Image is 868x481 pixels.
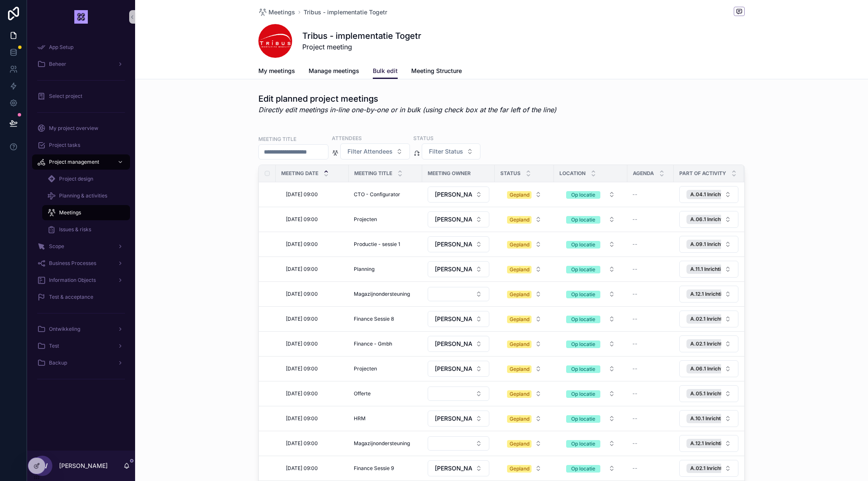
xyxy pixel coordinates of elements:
span: -- [632,390,637,397]
h1: Edit planned project meetings [258,93,556,105]
span: Project tasks [49,142,80,149]
a: Select Button [500,261,549,277]
span: My project overview [49,125,98,132]
a: Select Button [559,435,622,451]
span: [DATE] 09:00 [286,365,318,372]
a: Productie - sessie 1 [354,241,417,248]
button: Select Button [500,212,548,227]
a: [DATE] 09:00 [286,266,344,273]
button: Unselect 11 [686,414,754,423]
button: Select Button [559,212,622,227]
a: Select Button [427,286,490,302]
a: Planning [354,266,417,273]
span: Projecten [354,216,377,223]
span: Backup [49,359,67,366]
a: [DATE] 09:00 [286,365,344,372]
a: [DATE] 09:00 [286,440,344,447]
div: Op locatie [571,291,595,298]
span: Offerte [354,390,371,397]
span: Test & acceptance [49,294,93,300]
span: A.12.1 Inrichting Magazijnondersteuning [690,291,787,297]
button: Select Button [679,261,738,278]
span: CTO - Configurator [354,191,400,198]
span: Meeting Date [281,170,318,177]
span: [DATE] 09:00 [286,415,318,422]
a: -- [632,266,669,273]
a: Magazijnondersteuning [354,291,417,297]
a: Select Button [500,286,549,302]
button: Unselect 4 [686,389,761,398]
a: Select Button [559,261,622,277]
a: Select Button [500,236,549,252]
a: Select project [32,89,130,104]
button: Select Button [559,411,622,426]
a: Select Button [500,211,549,227]
span: [PERSON_NAME] [435,464,472,473]
button: Select Button [679,211,738,228]
span: A.02.1 Inrichting Finance [690,465,750,472]
span: [DATE] 09:00 [286,316,318,322]
a: [DATE] 09:00 [286,390,344,397]
span: A.12.1 Inrichting Magazijnondersteuning [690,440,787,447]
span: -- [632,316,637,322]
span: -- [632,216,637,223]
span: Finance Sessie 9 [354,465,394,472]
a: -- [632,291,669,297]
span: [DATE] 09:00 [286,291,318,297]
a: Select Button [679,335,739,353]
button: Select Button [428,236,489,252]
button: Unselect 13 [686,265,762,274]
span: [PERSON_NAME] [435,240,472,249]
a: Test [32,338,130,354]
span: App Setup [49,44,73,51]
button: Select Button [428,261,489,277]
button: Select Button [428,211,489,227]
button: Select Button [428,411,489,427]
button: Select Button [428,386,489,401]
a: Select Button [427,460,490,477]
a: Select Button [679,360,739,378]
div: Gepland [510,415,529,423]
button: Unselect 14 [686,339,762,349]
button: Select Button [679,236,738,253]
button: Select Button [500,361,548,376]
a: [DATE] 09:00 [286,316,344,322]
div: Op locatie [571,415,595,423]
div: Op locatie [571,266,595,273]
span: Business Processes [49,260,96,267]
a: Select Button [427,236,490,253]
button: Unselect 14 [686,464,762,473]
span: -- [632,465,637,472]
button: Select Button [500,187,548,202]
a: Tribus - implementatie Togetr [304,8,387,16]
button: Unselect 15 [686,240,767,249]
button: Unselect 10 [686,364,767,373]
button: Select Button [500,262,548,277]
button: Select Button [679,360,738,377]
button: Select Button [679,385,738,402]
button: Select Button [500,286,548,302]
button: Select Button [559,262,622,277]
span: A.09.1 Inrichting Productie [690,241,754,248]
a: Select Button [559,361,622,377]
button: Select Button [340,143,410,159]
span: Meetings [269,8,295,16]
label: Meeting title [258,135,296,143]
span: A.02.1 Inrichting Finance [690,340,750,347]
a: Scope [32,239,130,254]
button: Select Button [679,410,738,427]
span: HRM [354,415,366,422]
a: Select Button [427,211,490,228]
a: Select Button [679,211,739,228]
span: Scope [49,243,64,250]
a: CTO - Configurator [354,191,417,198]
a: Select Button [679,285,739,303]
a: Select Button [559,211,622,227]
a: [DATE] 09:00 [286,216,344,223]
div: Gepland [510,465,529,473]
span: A.06.1 Inrichting Projecten [690,365,754,372]
span: [PERSON_NAME] [435,340,472,348]
span: -- [632,241,637,248]
button: Select Button [679,460,738,477]
a: -- [632,415,669,422]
